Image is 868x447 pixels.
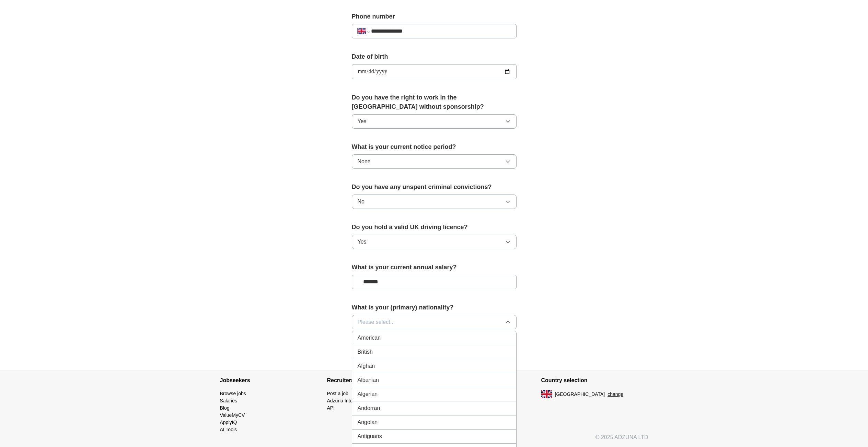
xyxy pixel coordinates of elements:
a: Post a job [327,391,348,396]
span: [GEOGRAPHIC_DATA] [555,391,605,398]
button: Please select... [352,315,517,329]
span: Antiguans [358,432,382,440]
a: AI Tools [220,427,237,432]
div: © 2025 ADZUNA LTD [215,433,654,447]
a: Adzuna Intelligence [327,398,369,403]
a: Blog [220,405,230,411]
label: What is your (primary) nationality? [352,303,517,312]
span: American [358,334,381,342]
span: Afghan [358,362,375,370]
a: Salaries [220,398,238,403]
span: Albanian [358,376,379,384]
button: change [607,391,623,398]
label: Do you have any unspent criminal convictions? [352,183,517,192]
button: Yes [352,235,517,249]
label: Phone number [352,12,517,21]
span: Andorran [358,404,380,412]
label: Do you hold a valid UK driving licence? [352,223,517,232]
a: API [327,405,335,411]
label: What is your current annual salary? [352,263,517,272]
span: No [358,198,364,206]
span: None [358,157,371,166]
span: Algerian [358,390,378,398]
span: Yes [358,238,367,246]
span: British [358,348,373,356]
img: UK flag [541,390,552,398]
button: None [352,154,517,169]
label: Date of birth [352,52,517,61]
a: ValueMyCV [220,412,245,418]
span: Yes [358,117,367,126]
label: What is your current notice period? [352,142,517,152]
a: Browse jobs [220,391,246,396]
h4: Country selection [541,371,648,390]
span: Angolan [358,418,378,426]
label: Do you have the right to work in the [GEOGRAPHIC_DATA] without sponsorship? [352,93,517,111]
a: ApplyIQ [220,420,237,425]
button: Yes [352,114,517,129]
button: No [352,195,517,209]
span: Please select... [358,318,395,326]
